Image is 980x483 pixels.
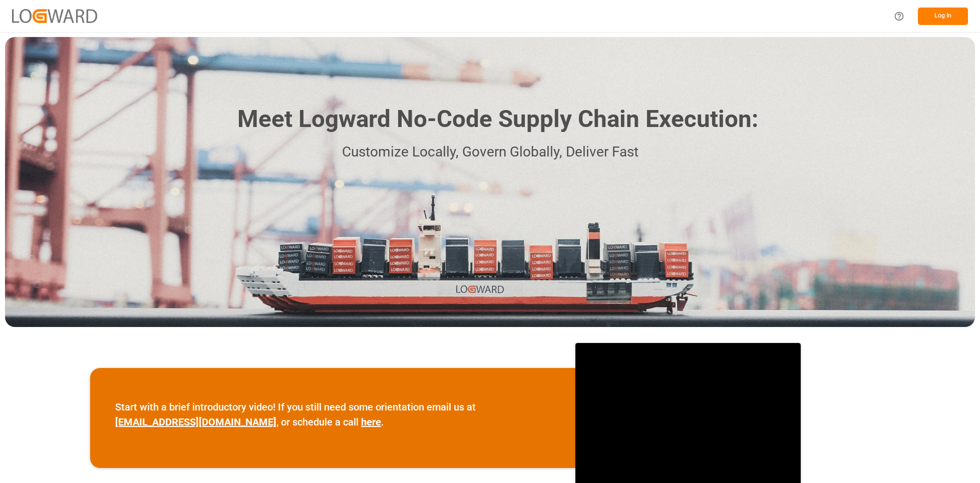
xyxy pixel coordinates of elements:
h1: Meet Logward No-Code Supply Chain Execution: [237,101,758,137]
button: Help Center [888,5,910,27]
p: Customize Locally, Govern Globally, Deliver Fast [222,141,758,163]
a: here [361,416,381,428]
img: Logward_new_orange.png [12,9,97,22]
p: Start with a brief introductory video! If you still need some orientation email us at , or schedu... [115,399,550,429]
a: [EMAIL_ADDRESS][DOMAIN_NAME] [115,416,276,428]
button: Log In [918,7,968,25]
